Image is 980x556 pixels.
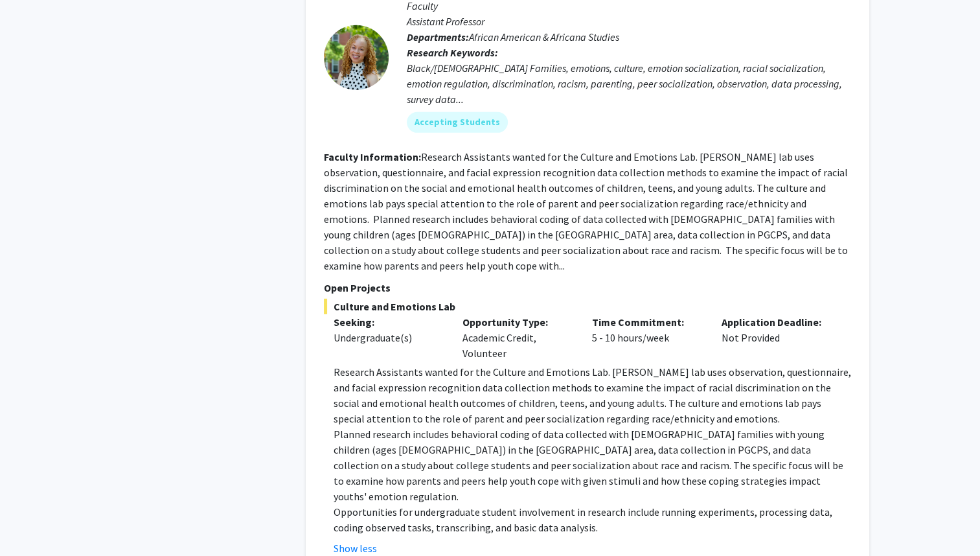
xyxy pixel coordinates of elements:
p: Open Projects [324,280,851,295]
b: Faculty Information: [324,150,421,163]
p: Opportunity Type: [462,314,573,330]
b: Research Keywords: [407,46,498,59]
mat-chip: Accepting Students [407,112,508,133]
p: Opportunities for undergraduate student involvement in research include running experiments, proc... [334,504,851,535]
b: Departments: [407,30,469,43]
p: Research Assistants wanted for the Culture and Emotions Lab. [PERSON_NAME] lab uses observation, ... [334,364,851,426]
span: Culture and Emotions Lab [324,299,851,314]
p: Seeking: [334,314,444,330]
button: Show less [334,540,377,556]
div: Academic Credit, Volunteer [453,314,582,361]
div: Undergraduate(s) [334,330,444,345]
p: Application Deadline: [722,314,832,330]
div: 5 - 10 hours/week [582,314,712,361]
p: Planned research includes behavioral coding of data collected with [DEMOGRAPHIC_DATA] families wi... [334,426,851,504]
div: Black/[DEMOGRAPHIC_DATA] Families, emotions, culture, emotion socialization, racial socialization... [407,60,851,107]
p: Assistant Professor [407,14,851,29]
div: Not Provided [712,314,841,361]
fg-read-more: Research Assistants wanted for the Culture and Emotions Lab. [PERSON_NAME] lab uses observation, ... [324,150,848,272]
iframe: Chat [10,498,55,546]
span: African American & Africana Studies [469,30,619,43]
p: Time Commitment: [592,314,702,330]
